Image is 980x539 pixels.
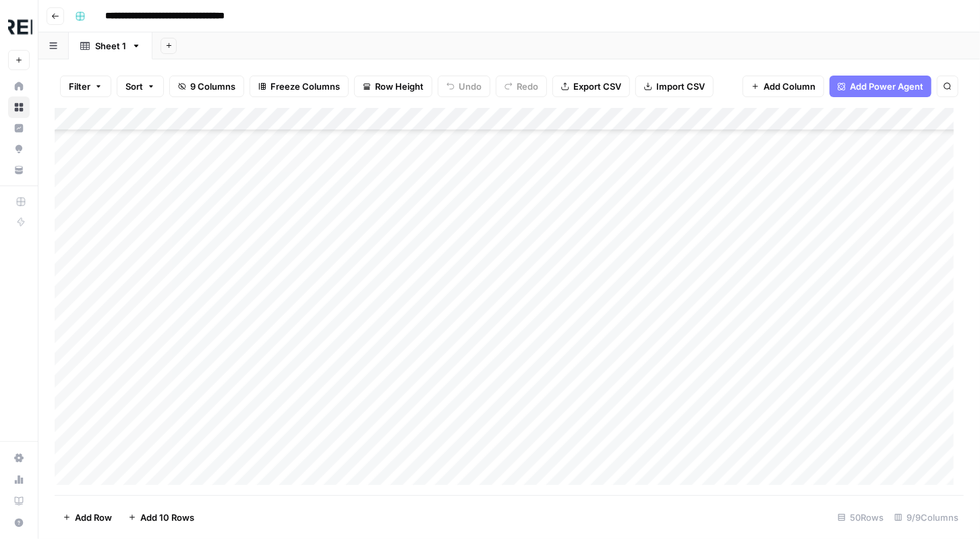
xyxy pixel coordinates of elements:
[552,76,630,97] button: Export CSV
[354,76,432,97] button: Row Height
[270,80,340,93] span: Freeze Columns
[55,507,120,528] button: Add Row
[656,80,705,93] span: Import CSV
[60,76,111,97] button: Filter
[438,76,490,97] button: Undo
[743,76,824,97] button: Add Column
[169,76,244,97] button: 9 Columns
[125,80,143,93] span: Sort
[459,80,482,93] span: Undo
[889,507,964,528] div: 9/9 Columns
[8,512,30,534] button: Help + Support
[830,76,931,97] button: Add Power Agent
[250,76,349,97] button: Freeze Columns
[8,447,30,469] a: Settings
[573,80,621,93] span: Export CSV
[8,159,30,181] a: Your Data
[832,507,889,528] div: 50 Rows
[8,16,32,40] img: Threepipe Reply Logo
[8,469,30,490] a: Usage
[635,76,714,97] button: Import CSV
[8,138,30,160] a: Opportunities
[8,76,30,97] a: Home
[117,76,164,97] button: Sort
[517,80,538,93] span: Redo
[95,39,126,53] div: Sheet 1
[8,96,30,118] a: Browse
[8,490,30,512] a: Learning Hub
[140,511,194,524] span: Add 10 Rows
[8,117,30,139] a: Insights
[69,80,90,93] span: Filter
[75,511,112,524] span: Add Row
[763,80,815,93] span: Add Column
[375,80,424,93] span: Row Height
[496,76,547,97] button: Redo
[69,32,152,59] a: Sheet 1
[120,507,202,528] button: Add 10 Rows
[190,80,235,93] span: 9 Columns
[850,80,923,93] span: Add Power Agent
[8,11,30,45] button: Workspace: Threepipe Reply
